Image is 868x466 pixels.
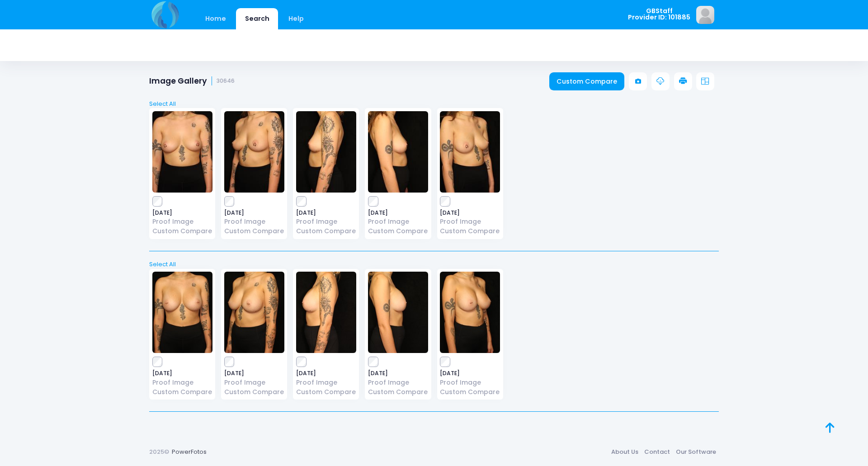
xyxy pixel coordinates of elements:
a: PowerFotos [172,447,207,456]
a: Help [280,8,313,29]
a: Our Software [673,444,719,460]
img: image [440,111,500,193]
span: [DATE] [296,210,356,216]
span: [DATE] [224,371,284,376]
span: [DATE] [224,210,284,216]
a: Select All [146,99,722,108]
a: Proof Image [224,217,284,226]
a: Custom Compare [296,387,356,397]
a: Custom Compare [224,387,284,397]
img: image [368,111,428,193]
span: [DATE] [440,210,500,216]
a: Contact [641,444,673,460]
img: image [152,111,212,193]
a: Custom Compare [296,226,356,236]
img: image [224,111,284,193]
a: Proof Image [296,217,356,226]
a: Custom Compare [368,226,428,236]
span: [DATE] [368,210,428,216]
img: image [696,6,714,24]
a: Select All [146,260,722,269]
a: Proof Image [224,378,284,387]
span: [DATE] [152,210,212,216]
a: Proof Image [152,217,212,226]
img: image [152,272,212,353]
a: Home [196,8,235,29]
span: GBStaff Provider ID: 101885 [628,8,690,21]
img: image [440,272,500,353]
span: [DATE] [152,371,212,376]
a: Custom Compare [368,387,428,397]
h1: Image Gallery [149,76,235,86]
a: Custom Compare [224,226,284,236]
a: Proof Image [368,378,428,387]
img: image [296,272,356,353]
a: About Us [608,444,641,460]
img: image [296,111,356,193]
a: Custom Compare [152,226,212,236]
span: 2025© [149,447,169,456]
a: Custom Compare [440,226,500,236]
img: image [368,272,428,353]
a: Proof Image [368,217,428,226]
a: Proof Image [296,378,356,387]
a: Custom Compare [152,387,212,397]
span: [DATE] [440,371,500,376]
small: 30646 [217,78,235,85]
a: Custom Compare [440,387,500,397]
a: Search [236,8,278,29]
a: Proof Image [440,217,500,226]
span: [DATE] [368,371,428,376]
a: Proof Image [440,378,500,387]
span: [DATE] [296,371,356,376]
img: image [224,272,284,353]
a: Proof Image [152,378,212,387]
a: Custom Compare [549,72,625,90]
